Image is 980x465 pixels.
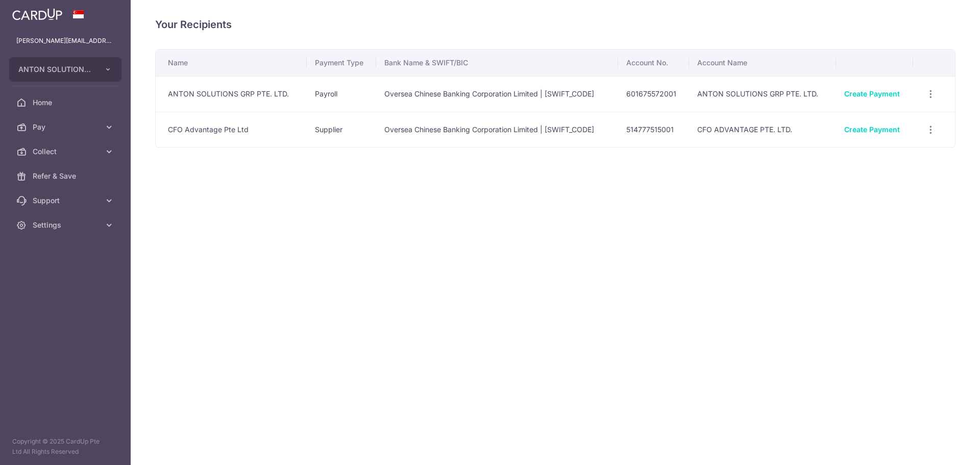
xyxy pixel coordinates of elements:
th: Account No. [618,50,689,76]
span: ANTON SOLUTIONS GRP PTE. LTD. [18,64,94,75]
td: 601675572001 [618,76,689,112]
iframe: Opens a widget where you can find more information [915,434,970,460]
td: Oversea Chinese Banking Corporation Limited | [SWIFT_CODE] [376,76,618,112]
span: Refer & Save [33,171,100,181]
td: ANTON SOLUTIONS GRP PTE. LTD. [689,76,836,112]
td: ANTON SOLUTIONS GRP PTE. LTD. [156,76,307,112]
span: Collect [33,146,100,157]
th: Payment Type [307,50,376,76]
img: CardUp [12,8,62,20]
span: Support [33,195,100,206]
td: CFO Advantage Pte Ltd [156,112,307,148]
th: Name [156,50,307,76]
td: Supplier [307,112,376,148]
td: Oversea Chinese Banking Corporation Limited | [SWIFT_CODE] [376,112,618,148]
span: Home [33,97,100,108]
p: [PERSON_NAME][EMAIL_ADDRESS][PERSON_NAME][DOMAIN_NAME] [16,36,114,46]
td: CFO ADVANTAGE PTE. LTD. [689,112,836,148]
a: Create Payment [844,89,900,98]
button: ANTON SOLUTIONS GRP PTE. LTD. [9,57,121,82]
td: Payroll [307,76,376,112]
a: Create Payment [844,125,900,134]
span: Pay [33,122,100,132]
th: Bank Name & SWIFT/BIC [376,50,618,76]
th: Account Name [689,50,836,76]
h4: Your Recipients [155,16,955,33]
span: Settings [33,220,100,230]
td: 514777515001 [618,112,689,148]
